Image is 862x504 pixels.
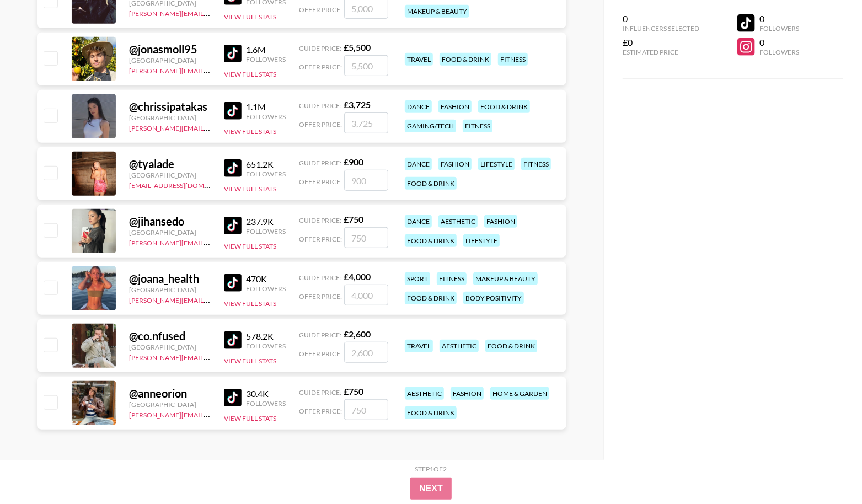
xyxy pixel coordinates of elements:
img: TikTok [224,389,242,406]
input: 3,725 [344,112,388,133]
div: fashion [451,387,484,400]
div: [GEOGRAPHIC_DATA] [129,286,211,294]
strong: £ 2,600 [344,329,371,339]
a: [PERSON_NAME][EMAIL_ADDRESS][DOMAIN_NAME] [129,65,292,75]
span: Offer Price: [299,63,342,71]
div: lifestyle [478,158,515,170]
div: 0 [623,13,699,24]
div: 1.1M [246,101,286,112]
a: [PERSON_NAME][EMAIL_ADDRESS][DOMAIN_NAME] [129,351,292,362]
button: View Full Stats [224,127,276,136]
strong: £ 750 [344,386,363,396]
a: [PERSON_NAME][EMAIL_ADDRESS][DOMAIN_NAME] [129,409,292,419]
img: TikTok [224,45,242,62]
div: dance [405,158,432,170]
strong: £ 3,725 [344,99,371,110]
div: Followers [246,170,286,178]
div: 578.2K [246,331,286,342]
img: TikTok [224,274,242,292]
span: Offer Price: [299,292,342,301]
div: 30.4K [246,388,286,399]
div: 0 [759,13,799,24]
div: 0 [759,37,799,48]
div: Followers [759,24,799,33]
div: @ anneorion [129,387,211,400]
div: 470K [246,274,286,285]
strong: £ 750 [344,214,363,224]
button: View Full Stats [224,242,276,250]
strong: £ 4,000 [344,271,371,282]
input: 750 [344,227,388,248]
img: TikTok [224,102,242,120]
div: gaming/tech [405,120,456,132]
div: Followers [246,227,286,235]
span: Offer Price: [299,350,342,358]
div: body positivity [463,292,524,304]
div: makeup & beauty [473,272,538,285]
button: View Full Stats [224,185,276,193]
div: makeup & beauty [405,5,469,18]
div: food & drink [405,406,457,419]
div: @ jihansedo [129,215,211,228]
div: Followers [246,55,286,63]
span: Offer Price: [299,120,342,128]
div: Followers [759,48,799,56]
img: TikTok [224,331,242,349]
div: [GEOGRAPHIC_DATA] [129,114,211,122]
button: View Full Stats [224,357,276,365]
div: Influencers Selected [623,24,699,33]
img: TikTok [224,159,242,177]
input: 900 [344,170,388,191]
span: Offer Price: [299,407,342,415]
input: 2,600 [344,342,388,363]
div: food & drink [405,292,457,304]
div: [GEOGRAPHIC_DATA] [129,228,211,237]
div: Step 1 of 2 [415,465,447,473]
div: lifestyle [463,234,500,247]
div: @ chrissipatakas [129,100,211,114]
div: fitness [463,120,492,132]
span: Guide Price: [299,101,341,110]
img: TikTok [224,217,242,234]
div: travel [405,340,433,352]
div: food & drink [485,340,537,352]
div: fitness [437,272,467,285]
span: Guide Price: [299,44,341,52]
div: fitness [521,158,551,170]
strong: £ 900 [344,157,363,167]
div: dance [405,100,432,113]
span: Guide Price: [299,216,341,224]
button: View Full Stats [224,414,276,422]
div: dance [405,215,432,228]
span: Guide Price: [299,159,341,167]
span: Guide Price: [299,274,341,282]
a: [PERSON_NAME][EMAIL_ADDRESS][DOMAIN_NAME] [129,122,292,132]
div: aesthetic [438,215,478,228]
div: aesthetic [405,387,444,400]
span: Guide Price: [299,331,341,339]
div: fitness [498,53,528,66]
div: @ jonasmoll95 [129,42,211,56]
button: View Full Stats [224,13,276,21]
strong: £ 5,500 [344,42,371,52]
div: 1.6M [246,44,286,55]
div: [GEOGRAPHIC_DATA] [129,171,211,179]
button: Next [410,478,452,500]
span: Offer Price: [299,235,342,243]
input: 750 [344,399,388,420]
div: 237.9K [246,216,286,227]
div: @ joana_health [129,272,211,286]
a: [PERSON_NAME][EMAIL_ADDRESS][DOMAIN_NAME] [129,7,292,18]
div: fashion [438,158,472,170]
div: Followers [246,112,286,121]
div: fashion [438,100,472,113]
div: Estimated Price [623,48,699,56]
div: food & drink [478,100,530,113]
input: 4,000 [344,285,388,305]
div: sport [405,272,430,285]
a: [EMAIL_ADDRESS][DOMAIN_NAME] [129,179,240,190]
iframe: Drift Widget Chat Controller [807,449,849,491]
div: £0 [623,37,699,48]
div: Followers [246,342,286,350]
a: [PERSON_NAME][EMAIL_ADDRESS][DOMAIN_NAME] [129,294,292,304]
